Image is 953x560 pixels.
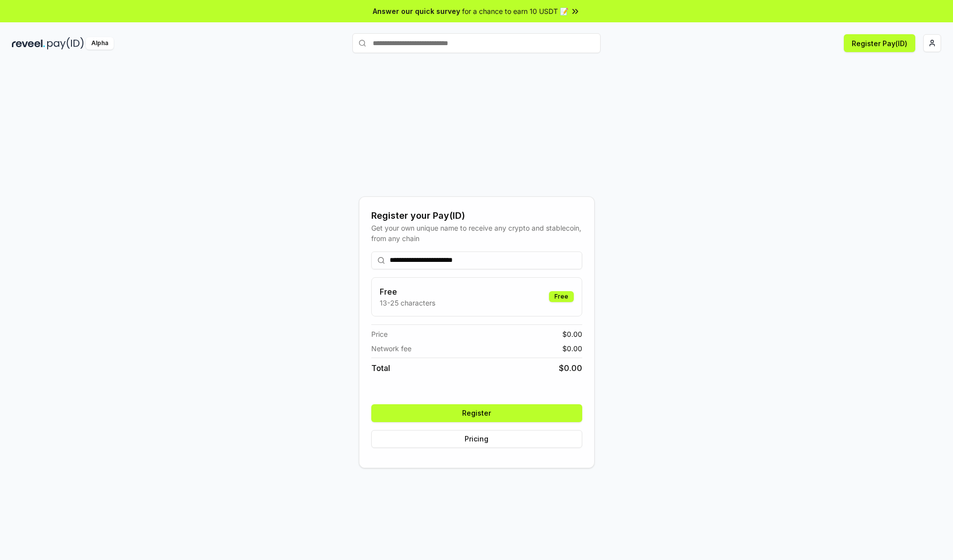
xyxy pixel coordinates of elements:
[86,37,114,50] div: Alpha
[47,37,84,50] img: pay_id
[371,404,582,422] button: Register
[844,34,915,52] button: Register Pay(ID)
[559,362,582,374] span: $ 0.00
[462,6,568,16] span: for a chance to earn 10 USDT 📝
[371,329,388,339] span: Price
[549,291,574,302] div: Free
[371,209,582,223] div: Register your Pay(ID)
[562,329,582,339] span: $ 0.00
[371,343,411,354] span: Network fee
[371,223,582,244] div: Get your own unique name to receive any crypto and stablecoin, from any chain
[371,362,390,374] span: Total
[12,37,45,50] img: reveel_dark
[562,343,582,354] span: $ 0.00
[373,6,460,16] span: Answer our quick survey
[380,286,435,298] h3: Free
[380,298,435,308] p: 13-25 characters
[371,430,582,448] button: Pricing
